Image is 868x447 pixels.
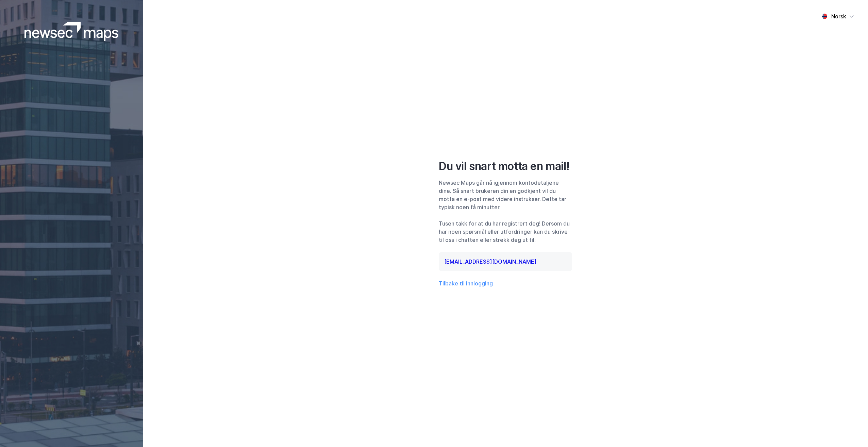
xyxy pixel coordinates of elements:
[439,160,572,173] div: Du vil snart motta en mail!
[439,219,572,244] div: Tusen takk for at du har registrert deg! Dersom du har noen spørsmål eller utfordringer kan du sk...
[439,279,493,287] button: Tilbake til innlogging
[444,258,537,265] a: [EMAIL_ADDRESS][DOMAIN_NAME]
[831,12,846,20] div: Norsk
[24,22,119,41] img: logoWhite.bf58a803f64e89776f2b079ca2356427.svg
[834,414,868,447] iframe: Chat Widget
[834,414,868,447] div: Kontrollprogram for chat
[439,179,572,211] div: Newsec Maps går nå igjennom kontodetaljene dine. Så snart brukeren din en godkjent vil du motta e...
